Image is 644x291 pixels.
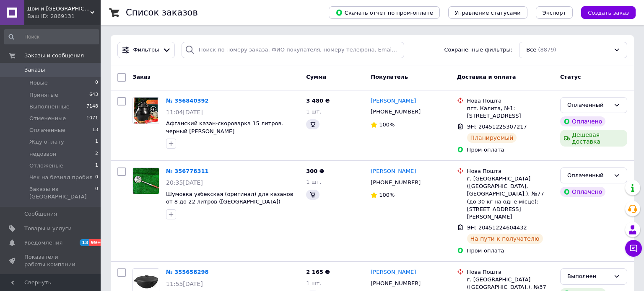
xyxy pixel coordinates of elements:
[573,9,636,15] a: Создать заказ
[467,133,517,143] div: Планируемый
[24,210,57,218] span: Сообщения
[467,175,553,221] div: г. [GEOGRAPHIC_DATA] ([GEOGRAPHIC_DATA], [GEOGRAPHIC_DATA].), №77 (до 30 кг на одне місце): [STRE...
[379,121,395,128] span: 100%
[89,91,98,99] span: 643
[448,6,527,19] button: Управление статусами
[306,269,330,275] span: 2 165 ₴
[24,253,78,268] span: Показатели работы компании
[27,5,90,13] span: Дом и сад
[132,97,159,124] a: Фото товару
[132,167,159,194] a: Фото товару
[306,280,321,286] span: 1 шт.
[29,126,65,134] span: Оплаченные
[95,138,98,146] span: 1
[166,191,293,205] a: Шумовка узбекская (оригинал) для казанов от 8 до 22 литров ([GEOGRAPHIC_DATA])
[29,91,58,99] span: Принятые
[567,272,610,281] div: Выполнен
[29,138,64,146] span: Жду оплату
[182,42,405,58] input: Поиск по номеру заказа, ФИО покупателя, номеру телефона, Email, номеру накладной
[567,171,610,180] div: Оплаченный
[306,74,326,80] span: Сумма
[581,6,636,19] button: Создать заказ
[27,13,101,20] div: Ваш ID: 2869131
[369,106,422,117] div: [PHONE_NUMBER]
[371,97,416,105] a: [PERSON_NAME]
[329,6,440,19] button: Скачать отчет по пром-оплате
[29,185,95,201] span: Заказы из [GEOGRAPHIC_DATA]
[335,9,433,16] span: Скачать отчет по пром-оплате
[24,225,72,232] span: Товары и услуги
[95,162,98,170] span: 1
[379,192,395,198] span: 100%
[89,239,103,246] span: 99+
[126,8,198,18] h1: Список заказов
[133,46,159,54] span: Фильтры
[306,168,324,174] span: 300 ₴
[86,103,98,111] span: 7148
[560,74,581,80] span: Статус
[467,234,543,244] div: На пути к получателю
[538,46,556,53] span: (8879)
[132,74,151,80] span: Заказ
[95,174,98,181] span: 0
[166,269,209,275] a: № 355658298
[625,240,642,257] button: Чат с покупателем
[134,98,158,124] img: Фото товару
[567,101,610,110] div: Оплаченный
[95,150,98,158] span: 2
[306,98,330,104] span: 3 480 ₴
[80,239,89,246] span: 13
[467,167,553,175] div: Нова Пошта
[467,124,527,130] span: ЭН: 20451225307217
[166,109,203,116] span: 11:04[DATE]
[29,162,63,170] span: Отложеные
[560,187,605,197] div: Оплачено
[444,46,512,54] span: Сохраненные фильтры:
[92,126,98,134] span: 13
[371,74,408,80] span: Покупатель
[467,224,527,231] span: ЭН: 20451224604432
[467,97,553,105] div: Нова Пошта
[457,74,516,80] span: Доставка и оплата
[24,52,84,59] span: Заказы и сообщения
[95,79,98,87] span: 0
[467,146,553,154] div: Пром-оплата
[95,185,98,201] span: 0
[166,179,203,186] span: 20:35[DATE]
[29,103,70,111] span: Выполненные
[371,268,416,276] a: [PERSON_NAME]
[455,10,521,16] span: Управление статусами
[369,177,422,188] div: [PHONE_NUMBER]
[29,79,48,87] span: Новые
[133,168,159,194] img: Фото товару
[560,130,627,147] div: Дешевая доставка
[543,10,566,16] span: Экспорт
[306,179,321,185] span: 1 шт.
[588,10,629,16] span: Создать заказ
[166,168,209,174] a: № 356778311
[166,281,203,287] span: 11:55[DATE]
[24,239,62,247] span: Уведомления
[306,108,321,115] span: 1 шт.
[560,116,605,126] div: Оплачено
[371,167,416,175] a: [PERSON_NAME]
[526,46,536,54] span: Все
[467,247,553,255] div: Пром-оплата
[29,115,66,122] span: Отмененные
[29,150,56,158] span: недозвон
[467,105,553,120] div: пгт. Калита, №1: [STREET_ADDRESS]
[166,120,283,134] a: Афганский казан-скороварка 15 литров. черный [PERSON_NAME]
[29,174,93,181] span: Чек на безнал пробил
[467,268,553,276] div: Нова Пошта
[4,29,99,44] input: Поиск
[24,66,45,74] span: Заказы
[166,98,209,104] a: № 356840392
[86,115,98,122] span: 1071
[369,278,422,289] div: [PHONE_NUMBER]
[536,6,573,19] button: Экспорт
